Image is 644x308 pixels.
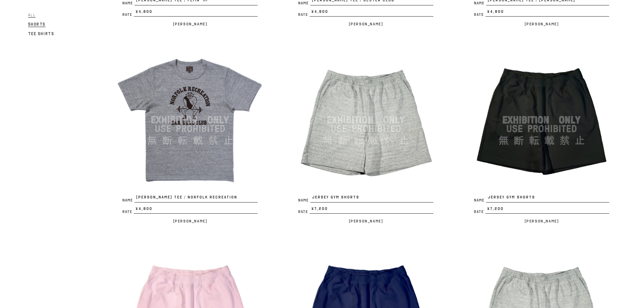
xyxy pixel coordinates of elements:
[122,13,134,17] span: Rate
[134,9,258,17] span: ¥4,800
[28,20,46,28] a: Shorts
[467,46,616,194] img: JERSEY GYM SHORTS
[486,194,609,203] span: JERSEY GYM SHORTS
[28,22,46,27] span: Shorts
[122,210,134,214] span: Rate
[291,217,440,225] p: [PERSON_NAME]
[122,198,135,202] span: Name
[28,31,54,36] span: Tee Shirts
[298,13,310,17] span: Rate
[310,194,433,203] span: JERSEY GYM SHORTS
[298,198,310,202] span: Name
[467,20,616,28] p: [PERSON_NAME]
[28,13,36,18] span: All
[474,1,486,5] span: Name
[135,194,258,203] span: [PERSON_NAME] TEE / NORFOLK RECREATION
[134,206,258,214] span: ¥4,800
[467,46,616,225] a: JERSEY GYM SHORTS NameJERSEY GYM SHORTS Rate¥7,200 [PERSON_NAME]
[116,46,264,194] img: JOE MCCOY TEE / NORFOLK RECREATION
[474,13,485,17] span: Rate
[122,1,135,5] span: Name
[291,46,440,225] a: JERSEY GYM SHORTS NameJERSEY GYM SHORTS Rate¥7,200 [PERSON_NAME]
[474,210,485,214] span: Rate
[310,9,433,17] span: ¥4,800
[116,46,264,225] a: JOE MCCOY TEE / NORFOLK RECREATION Name[PERSON_NAME] TEE / NORFOLK RECREATION Rate¥4,800 [PERSON_...
[116,217,264,225] p: [PERSON_NAME]
[298,210,310,214] span: Rate
[467,217,616,225] p: [PERSON_NAME]
[310,206,433,214] span: ¥7,200
[116,20,264,28] p: [PERSON_NAME]
[291,20,440,28] p: [PERSON_NAME]
[28,11,36,19] a: All
[474,198,486,202] span: Name
[485,206,609,214] span: ¥7,200
[485,9,609,17] span: ¥4,800
[298,1,310,5] span: Name
[28,30,54,38] a: Tee Shirts
[291,46,440,194] img: JERSEY GYM SHORTS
